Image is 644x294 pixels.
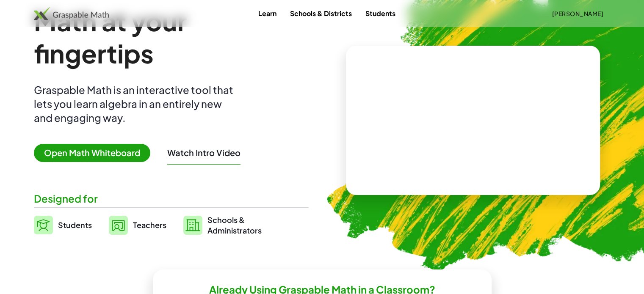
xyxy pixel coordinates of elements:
img: svg%3e [109,216,128,235]
span: Teachers [133,220,166,230]
span: Students [58,220,92,230]
a: Students [34,214,92,236]
span: [PERSON_NAME] [552,10,603,17]
a: Teachers [109,214,166,236]
button: Watch Intro Video [167,147,240,158]
img: svg%3e [183,216,202,235]
div: Designed for [34,192,309,206]
img: svg%3e [34,216,53,234]
video: What is this? This is dynamic math notation. Dynamic math notation plays a central role in how Gr... [409,89,536,152]
a: Students [359,5,402,21]
span: Schools & Administrators [207,214,262,236]
div: Graspable Math is an interactive tool that lets you learn algebra in an entirely new and engaging... [34,83,237,125]
a: Open Math Whiteboard [34,149,157,158]
h1: Math at your fingertips [34,5,303,69]
a: Schools & Districts [283,5,359,21]
span: Open Math Whiteboard [34,144,150,162]
a: Schools &Administrators [183,214,262,236]
a: Learn [252,5,283,21]
button: [PERSON_NAME] [545,6,610,21]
